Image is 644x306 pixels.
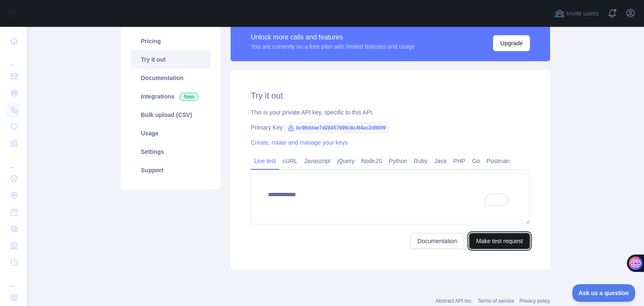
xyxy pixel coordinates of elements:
[251,42,415,51] div: You are currently on a free plan with limited features and usage
[385,154,410,168] a: Python
[469,233,530,249] button: Make test request
[179,93,199,101] span: New
[566,9,599,18] span: Invite users
[131,50,210,69] a: Try it out
[251,90,530,101] h2: Try it out
[284,122,389,134] span: bc98ddae7d28457899c8c4f4ac2d9099
[7,153,20,169] div: ...
[410,233,464,249] a: Documentation
[301,154,334,168] a: Javascript
[251,139,348,146] a: Create, rotate and manage your keys
[358,154,385,168] a: NodeJS
[131,87,210,106] a: Integrations New
[553,7,600,20] button: Invite users
[493,35,530,51] button: Upgrade
[131,143,210,161] a: Settings
[251,154,279,168] a: Live test
[131,124,210,143] a: Usage
[483,154,513,168] a: Postman
[131,106,210,124] a: Bulk upload (CSV)
[410,154,431,168] a: Ruby
[131,161,210,179] a: Support
[279,154,301,168] a: cURL
[251,108,530,117] div: This is your private API key, specific to this API.
[450,154,469,168] a: PHP
[431,154,450,168] a: Java
[251,123,530,132] div: Primary Key:
[572,284,636,302] iframe: Toggle Customer Support
[7,272,20,288] div: ...
[519,298,550,304] a: Privacy policy
[334,154,358,168] a: jQuery
[131,69,210,87] a: Documentation
[131,32,210,50] a: Pricing
[469,154,483,168] a: Go
[436,298,473,304] a: Abstract API Inc.
[478,298,514,304] a: Terms of service
[7,50,20,67] div: ...
[251,32,415,42] div: Unlock more calls and features
[251,173,530,224] textarea: To enrich screen reader interactions, please activate Accessibility in Grammarly extension settings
